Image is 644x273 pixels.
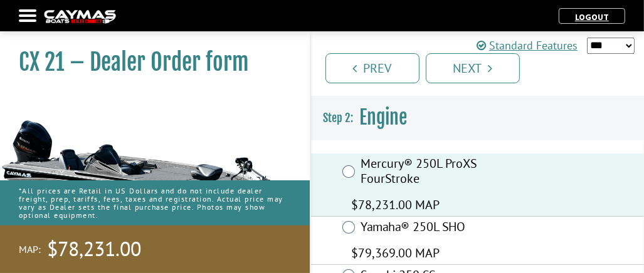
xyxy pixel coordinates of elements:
p: *All prices are Retail in US Dollars and do not include dealer freight, prep, tariffs, fees, taxe... [19,180,291,226]
a: Next [426,53,520,83]
span: $78,231.00 [47,236,141,262]
span: $78,231.00 MAP [352,195,440,214]
a: Standard Features [477,37,578,54]
img: caymas-dealer-connect-2ed40d3bc7270c1d8d7ffb4b79bf05adc795679939227970def78ec6f6c03838.gif [44,10,116,23]
span: $79,369.00 MAP [352,244,440,262]
h1: CX 21 – Dealer Order form [19,48,278,76]
label: Yamaha® 250L SHO [361,219,531,237]
span: MAP: [19,243,41,256]
a: Prev [325,53,420,83]
label: Mercury® 250L ProXS FourStroke [361,156,531,189]
a: Logout [569,11,615,23]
